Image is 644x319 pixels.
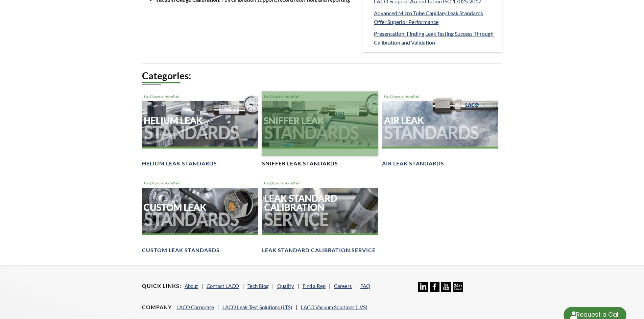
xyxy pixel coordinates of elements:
[142,91,258,167] a: Helium Leak Standards headerHelium Leak Standards
[303,283,326,289] a: Find a Rep
[374,30,494,46] span: Presentation: Finding Leak Testing Success Through Calibration and Validation
[142,70,502,82] h2: Categories:
[334,283,352,289] a: Careers
[142,283,181,290] h4: Quick Links
[382,91,498,167] a: Air Leak Standards headerAir Leak Standards
[453,282,463,292] img: 24/7 Support Icon
[374,29,496,47] a: Presentation: Finding Leak Testing Success Through Calibration and Validation
[374,10,483,25] span: Advanced Micro Tube Capillary Leak Standards Offer Superior Performance
[374,9,496,26] a: Advanced Micro Tube Capillary Leak Standards Offer Superior Performance
[185,283,198,289] a: About
[301,304,367,310] a: LACO Vacuum Solutions (LVS)
[207,283,239,289] a: Contact LACO
[222,304,292,310] a: LACO Leak Test Solutions (LTS)
[142,178,258,254] a: Customer Leak Standards headerCustom Leak Standards
[382,160,444,167] h4: Air Leak Standards
[360,283,370,289] a: FAQ
[262,247,376,254] h4: Leak Standard Calibration Service
[142,160,217,167] h4: Helium Leak Standards
[262,91,378,167] a: Sniffer Leak Standards headerSniffer Leak Standards
[247,283,269,289] a: Tech Blog
[453,287,463,293] a: 24/7 Support
[176,304,214,310] a: LACO Corporate
[277,283,294,289] a: Quality
[262,160,338,167] h4: Sniffer Leak Standards
[262,178,378,254] a: Leak Standard Calibration Service headerLeak Standard Calibration Service
[142,304,173,311] h4: Company
[142,247,220,254] h4: Custom Leak Standards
